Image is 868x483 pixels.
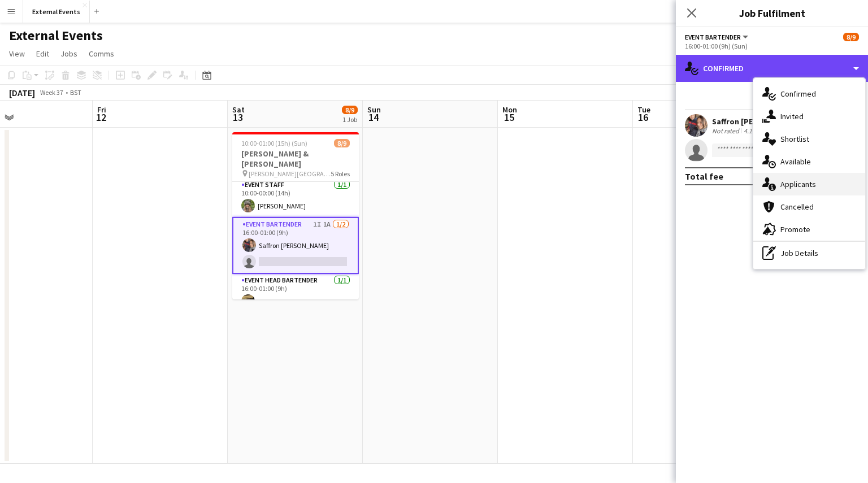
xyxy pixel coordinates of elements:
div: Job Details [753,242,865,264]
h1: External Events [9,27,103,44]
span: Edit [36,49,49,59]
span: 13 [231,111,245,124]
div: Promote [753,218,865,241]
div: [DATE] [9,87,35,98]
a: View [5,46,29,61]
div: Confirmed [753,82,865,105]
span: Sun [367,105,381,115]
div: Available [753,150,865,173]
span: Jobs [60,49,77,59]
a: Comms [84,46,119,61]
app-job-card: 10:00-01:00 (15h) (Sun)8/9[PERSON_NAME] & [PERSON_NAME] [PERSON_NAME][GEOGRAPHIC_DATA][PERSON_NAM... [232,132,359,299]
div: Applicants [753,173,865,195]
div: 4.1km [741,127,763,135]
a: Jobs [56,46,82,61]
div: Invited [753,105,865,128]
h3: [PERSON_NAME] & [PERSON_NAME] [232,149,359,169]
button: External Events [23,1,90,23]
app-card-role: Event bartender1I1A1/216:00-01:00 (9h)Saffron [PERSON_NAME] [232,217,359,274]
div: Cancelled [753,195,865,218]
span: 15 [501,111,517,124]
span: Fri [97,105,106,115]
span: View [9,49,25,59]
span: Tue [637,105,650,115]
div: Total fee [685,171,723,182]
div: Not rated [712,127,741,135]
div: Confirmed [676,55,868,82]
span: Mon [502,105,517,115]
div: BST [70,88,81,97]
div: 1 Job [342,115,357,124]
span: 16 [636,111,650,124]
span: 5 Roles [331,169,350,178]
div: Saffron [PERSON_NAME] [712,116,801,127]
span: 12 [96,111,106,124]
span: 8/9 [843,33,859,41]
span: Sat [232,105,245,115]
button: Event bartender [685,33,750,41]
h3: Job Fulfilment [676,6,868,20]
span: 14 [366,111,381,124]
span: [PERSON_NAME][GEOGRAPHIC_DATA][PERSON_NAME] [249,169,331,178]
app-card-role: Event staff1/110:00-00:00 (14h)[PERSON_NAME] [232,179,359,217]
div: 16:00-01:00 (9h) (Sun) [685,42,859,50]
app-card-role: Event head Bartender1/116:00-01:00 (9h)[PERSON_NAME] [232,274,359,312]
div: Shortlist [753,128,865,150]
span: 8/9 [342,106,358,114]
span: 8/9 [334,139,350,147]
span: 10:00-01:00 (15h) (Sun) [241,139,307,147]
span: Week 37 [37,88,66,97]
a: Edit [32,46,54,61]
span: Comms [89,49,114,59]
span: Event bartender [685,33,741,41]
